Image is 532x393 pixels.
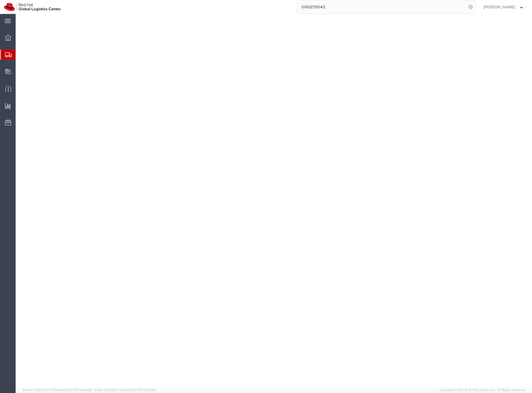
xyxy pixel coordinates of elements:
[94,388,156,392] span: Client: 2025.20.0-035ba07
[483,4,515,10] span: Filip Lizuch
[16,14,532,387] iframe: FS Legacy Container
[133,388,156,392] span: [DATE] 10:52:44
[297,0,467,14] input: Search for shipment number, reference number
[22,388,92,392] span: Server: 2025.20.0-970904bc0f3
[439,388,525,392] span: Copyright © [DATE]-[DATE] Agistix Inc., All Rights Reserved
[69,388,92,392] span: [DATE] 10:43:43
[4,3,61,11] img: logo
[483,4,524,10] button: [PERSON_NAME]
